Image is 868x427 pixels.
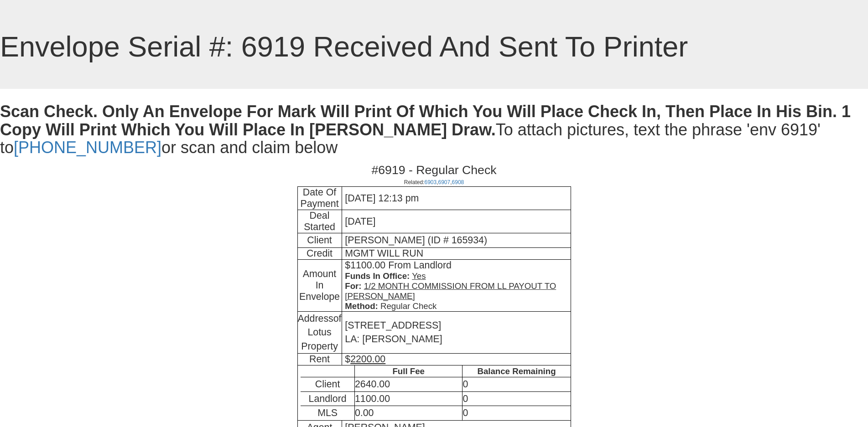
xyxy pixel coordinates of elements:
span: $ [345,354,385,365]
span: Date Of Payment [300,187,338,209]
td: MLS [301,406,354,420]
div: #6919 - Regular Check [297,161,571,186]
td: [PERSON_NAME] (ID # 165934) [342,233,571,247]
span: Amount In Envelope [299,268,340,302]
u: 1/2 MONTH COMMISSION FROM LL PAYOUT TO [PERSON_NAME] [345,281,556,301]
span: Credit [307,248,333,259]
span: [DATE] [345,216,375,227]
span: Full Fee [392,366,425,376]
span: Balance Remaining [477,366,556,376]
u: 2200.00 [350,354,385,365]
td: 0 [463,406,571,420]
span: Rent [309,354,330,365]
span: Funds In Office: [345,271,410,281]
span: Address [298,313,333,324]
span: Method: [345,301,378,311]
td: Client [301,377,354,391]
td: 2640.00 [354,377,463,391]
td: [STREET_ADDRESS] LA: [PERSON_NAME] [342,311,571,353]
td: 0.00 [354,406,463,420]
div: Related: , , [297,179,571,186]
u: Yes [412,271,426,281]
a: [PHONE_NUMBER] [14,138,161,157]
td: 1100.00 [354,391,463,406]
td: 0 [463,391,571,406]
td: of Lotus Property [297,311,342,353]
span: Deal Started [304,210,335,232]
span: 1100.00 From Landlord [350,260,452,271]
span: MGMT WILL RUN [345,248,423,259]
span: Regular Check [380,301,437,311]
td: Landlord [301,391,354,406]
a: 6908 [452,179,464,185]
span: Client [307,235,332,246]
span: [DATE] 12:13 pm [345,193,419,204]
span: For: [345,281,361,291]
span: $ [345,260,350,271]
td: 0 [463,377,571,391]
a: 6903 [424,179,437,185]
a: 6907 [438,179,451,185]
